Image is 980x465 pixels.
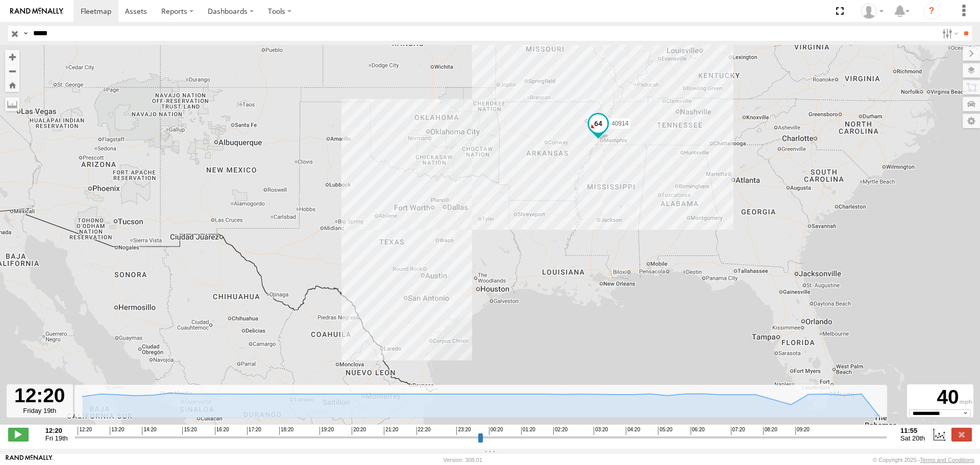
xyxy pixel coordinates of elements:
[920,457,974,463] a: Terms and Conditions
[763,427,777,435] span: 08:20
[10,8,63,15] img: rand-logo.svg
[6,455,53,465] a: Visit our Website
[320,427,334,435] span: 19:20
[5,64,19,78] button: Zoom out
[938,26,960,41] label: Search Filter Options
[5,50,19,64] button: Zoom in
[951,428,972,441] label: Close
[963,114,980,128] label: Map Settings
[8,428,29,441] label: Play/Stop
[352,427,366,435] span: 20:20
[900,434,925,442] span: Sat 20th Sep 2025
[142,427,156,435] span: 14:20
[594,427,608,435] span: 03:20
[384,427,398,435] span: 21:20
[21,26,30,41] label: Search Query
[731,427,745,435] span: 07:20
[182,427,197,435] span: 15:20
[489,427,503,435] span: 00:20
[521,427,535,435] span: 01:20
[795,427,810,435] span: 09:20
[78,427,92,435] span: 12:20
[909,386,972,409] div: 40
[5,78,19,92] button: Zoom Home
[5,97,19,111] label: Measure
[45,427,68,434] strong: 12:20
[110,427,124,435] span: 13:20
[444,457,482,463] div: Version: 308.01
[857,4,887,19] div: Caseta Laredo TX
[553,427,568,435] span: 02:20
[923,3,940,19] i: ?
[611,120,628,127] span: 40914
[658,427,672,435] span: 05:20
[456,427,471,435] span: 23:20
[45,434,68,442] span: Fri 19th Sep 2025
[215,427,229,435] span: 16:20
[873,457,974,463] div: © Copyright 2025 -
[900,427,925,434] strong: 11:55
[279,427,293,435] span: 18:20
[691,427,705,435] span: 06:20
[416,427,431,435] span: 22:20
[247,427,261,435] span: 17:20
[626,427,640,435] span: 04:20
